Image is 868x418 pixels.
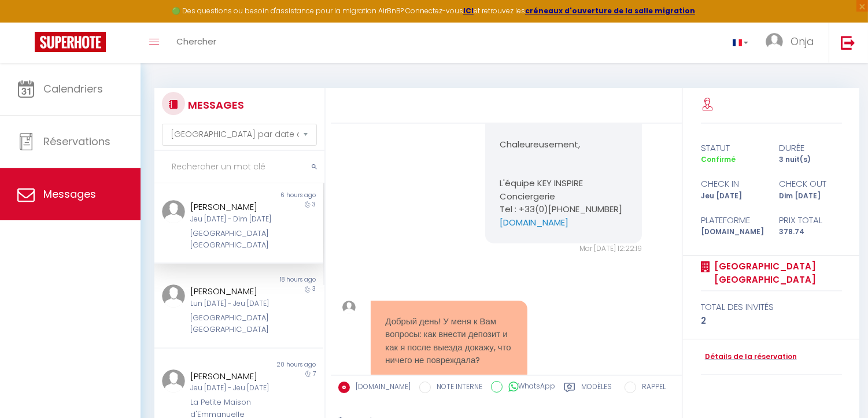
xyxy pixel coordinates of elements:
img: ... [162,200,185,223]
span: Calendriers [43,82,103,96]
div: Jeu [DATE] - Dim [DATE] [190,214,274,225]
div: Mar [DATE] 12:22:19 [485,243,642,254]
div: [GEOGRAPHIC_DATA] [GEOGRAPHIC_DATA] [190,312,274,336]
div: Dim [DATE] [771,191,849,202]
div: total des invités [701,300,842,314]
a: [GEOGRAPHIC_DATA] [GEOGRAPHIC_DATA] [710,260,842,287]
span: Confirmé [701,154,736,164]
input: Rechercher un mot clé [154,151,324,183]
img: ... [162,284,185,308]
label: NOTE INTERNE [431,382,482,394]
div: 20 hours ago [239,360,323,369]
div: 6 hours ago [239,191,323,200]
div: statut [693,141,771,155]
a: Chercher [168,23,225,63]
div: Plateforme [693,213,771,227]
div: [GEOGRAPHIC_DATA] [GEOGRAPHIC_DATA] [190,228,274,251]
pre: Добрый день! У меня к Вам вопросы: как внести депозит и как я после выезда докажу, что ничего не ... [385,315,513,367]
div: [PERSON_NAME] [190,369,274,383]
div: Prix total [771,213,849,227]
img: Super Booking [35,32,106,52]
p: L'équipe KEY INSPIRE Conciergerie [500,177,627,203]
a: créneaux d'ouverture de la salle migration [525,6,695,16]
span: Chercher [176,35,216,47]
img: ... [162,369,185,393]
span: 3 [312,200,316,209]
a: [DOMAIN_NAME] [500,216,568,228]
img: ... [342,301,356,314]
div: check in [693,177,771,191]
p: Chaleureusement, [500,138,627,151]
div: 378.74 [771,227,849,238]
h3: MESSAGES [185,92,244,118]
label: Modèles [581,382,612,396]
span: Onja [791,34,814,49]
a: ICI [463,6,474,16]
label: [DOMAIN_NAME] [350,382,411,394]
div: check out [771,177,849,191]
div: [DOMAIN_NAME] [693,227,771,238]
span: Réservations [43,134,110,149]
div: 18 hours ago [239,275,323,284]
label: RAPPEL [636,382,666,394]
button: Ouvrir le widget de chat LiveChat [9,5,44,39]
div: [PERSON_NAME] [190,284,274,298]
div: Jeu [DATE] [693,191,771,202]
div: durée [771,141,849,155]
div: 2 [701,314,842,328]
div: [PERSON_NAME] [190,200,274,214]
label: WhatsApp [503,381,555,394]
img: ... [766,33,783,50]
div: 3 nuit(s) [771,154,849,165]
span: 3 [312,284,316,293]
div: Jeu [DATE] - Jeu [DATE] [190,383,274,394]
span: 7 [313,369,316,378]
a: Détails de la réservation [701,352,797,362]
iframe: Chat [819,366,859,409]
span: Messages [43,187,96,201]
a: ... Onja [757,23,829,63]
p: Tel : +33(0)[PHONE_NUMBER] [500,203,627,216]
div: Lun [DATE] - Jeu [DATE] [190,298,274,309]
img: logout [841,35,855,50]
